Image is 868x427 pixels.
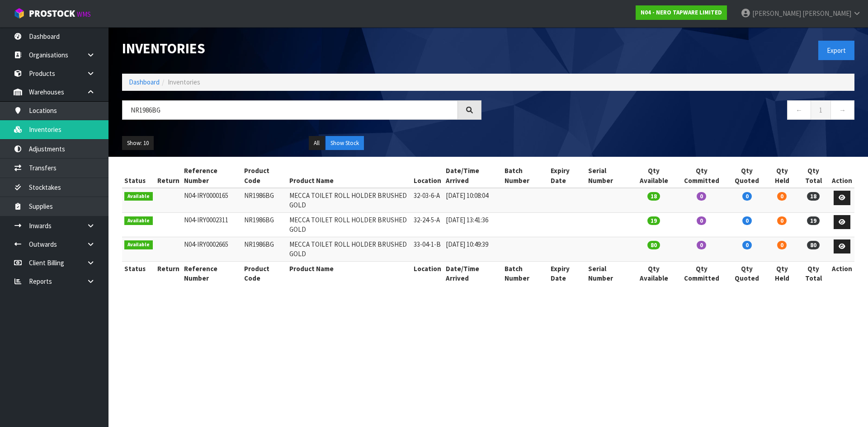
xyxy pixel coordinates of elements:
button: All [309,136,325,150]
th: Expiry Date [548,164,586,188]
h1: Inventories [122,41,481,56]
span: 19 [807,216,820,225]
td: N04-IRY0000165 [182,188,242,212]
th: Return [155,164,182,188]
td: [DATE] 10:08:04 [443,188,502,212]
th: Date/Time Arrived [443,261,502,285]
th: Qty Quoted [727,164,767,188]
th: Qty Committed [676,261,727,285]
th: Action [830,261,854,285]
th: Qty Quoted [727,261,767,285]
th: Location [411,164,443,188]
a: 1 [811,100,831,120]
span: 0 [697,192,706,201]
th: Batch Number [502,261,548,285]
img: cube-alt.png [14,8,25,19]
span: [PERSON_NAME] [752,9,801,18]
a: N04 - NERO TAPWARE LIMITED [636,5,727,20]
th: Reference Number [182,164,242,188]
th: Product Name [287,261,411,285]
span: [PERSON_NAME] [802,9,851,18]
span: ProStock [29,8,75,19]
th: Serial Number [586,261,632,285]
td: NR1986BG [242,188,288,212]
a: Dashboard [129,78,160,86]
span: 80 [647,241,660,249]
a: ← [787,100,811,120]
th: Qty Held [767,164,797,188]
span: 0 [742,216,752,225]
th: Qty Held [767,261,797,285]
td: 32-24-5-A [411,212,443,237]
button: Show: 10 [122,136,154,150]
span: 19 [647,216,660,225]
th: Qty Available [632,164,676,188]
td: NR1986BG [242,237,288,261]
span: Available [124,240,153,249]
span: 0 [742,192,752,201]
th: Qty Committed [676,164,727,188]
td: NR1986BG [242,212,288,237]
th: Action [830,164,854,188]
span: 0 [777,216,787,225]
small: WMS [77,10,91,19]
th: Reference Number [182,261,242,285]
th: Date/Time Arrived [443,164,502,188]
nav: Page navigation [495,100,854,122]
th: Qty Available [632,261,676,285]
td: N04-IRY0002311 [182,212,242,237]
th: Batch Number [502,164,548,188]
th: Status [122,261,155,285]
td: MECCA TOILET ROLL HOLDER BRUSHED GOLD [287,237,411,261]
th: Qty Total [797,261,830,285]
th: Product Code [242,261,288,285]
td: [DATE] 10:49:39 [443,237,502,261]
a: → [830,100,854,120]
span: Available [124,192,153,201]
span: 0 [697,216,706,225]
strong: N04 - NERO TAPWARE LIMITED [641,9,722,16]
td: 32-03-6-A [411,188,443,212]
th: Serial Number [586,164,632,188]
th: Expiry Date [548,261,586,285]
span: 0 [742,241,752,249]
span: Available [124,216,153,225]
td: 33-04-1-B [411,237,443,261]
button: Show Stock [325,136,364,150]
input: Search inventories [122,100,458,120]
span: Inventories [168,78,200,86]
td: N04-IRY0002665 [182,237,242,261]
th: Status [122,164,155,188]
th: Product Name [287,164,411,188]
span: 0 [697,241,706,249]
td: MECCA TOILET ROLL HOLDER BRUSHED GOLD [287,212,411,237]
td: [DATE] 13:41:36 [443,212,502,237]
th: Location [411,261,443,285]
span: 0 [777,192,787,201]
button: Export [818,41,854,60]
td: MECCA TOILET ROLL HOLDER BRUSHED GOLD [287,188,411,212]
th: Return [155,261,182,285]
span: 0 [777,241,787,249]
span: 80 [807,241,820,249]
th: Qty Total [797,164,830,188]
span: 18 [647,192,660,201]
th: Product Code [242,164,288,188]
span: 18 [807,192,820,201]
